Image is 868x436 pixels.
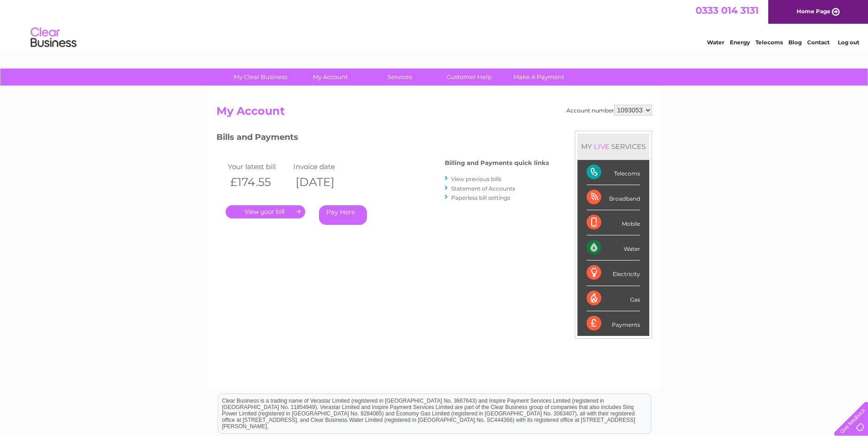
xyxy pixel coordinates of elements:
[30,24,77,52] img: logo.png
[451,175,501,182] a: View previous bills
[226,173,291,191] th: £174.55
[501,69,577,85] a: Make A Payment
[226,205,305,218] a: .
[319,205,367,225] a: Pay Here
[838,39,859,46] a: Log out
[451,194,510,201] a: Paperless bill settings
[362,69,437,85] a: Services
[216,105,652,122] h2: My Account
[807,39,830,46] a: Contact
[226,160,291,173] td: Your latest bill
[587,185,640,210] div: Broadband
[451,185,515,192] a: Statement of Accounts
[587,235,640,261] div: Water
[587,160,640,185] div: Telecoms
[445,160,549,166] h4: Billing and Payments quick links
[216,131,549,147] h3: Bills and Payments
[592,142,611,151] div: LIVE
[566,105,652,116] div: Account number
[291,160,357,173] td: Invoice date
[223,69,298,85] a: My Clear Business
[587,311,640,336] div: Payments
[577,133,649,160] div: MY SERVICES
[587,210,640,235] div: Mobile
[730,39,750,46] a: Energy
[291,173,357,191] th: [DATE]
[587,286,640,311] div: Gas
[292,69,368,85] a: My Account
[755,39,783,46] a: Telecoms
[788,39,802,46] a: Blog
[431,69,507,85] a: Customer Help
[218,5,651,44] div: Clear Business is a trading name of Verastar Limited (registered in [GEOGRAPHIC_DATA] No. 3667643...
[695,5,759,16] a: 0333 014 3131
[587,261,640,286] div: Electricity
[707,39,724,46] a: Water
